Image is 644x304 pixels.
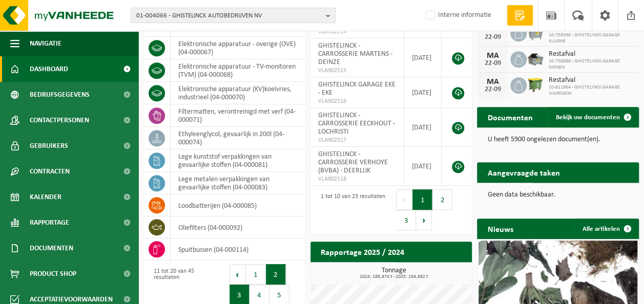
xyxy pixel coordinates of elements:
div: MA [482,78,503,86]
span: 10-758596 - GHISTELINCK GARAGE KUURNE [548,32,634,45]
span: Documenten [30,235,73,261]
span: GHISTELINCK - CARROSSERIE MARTENS - DEINZE [318,42,392,66]
div: 22-09 [482,60,503,67]
span: 10-811964 - GHISTELINCK GARAGE WAREGEM [548,84,634,97]
div: MA [482,52,503,60]
span: Bekijk uw documenten [556,114,620,121]
span: Contracten [30,159,70,184]
h2: Documenten [477,107,543,127]
h2: Nieuws [477,219,523,238]
a: Bekijk uw documenten [548,107,638,127]
span: VLA902517 [318,136,396,144]
button: Next [416,210,432,230]
td: [DATE] [404,38,442,77]
td: lege metalen verpakkingen van gevaarlijke stoffen (04-000083) [171,172,305,194]
span: VLA902515 [318,67,396,75]
span: 10-758888 - GHISTELINCK GARAGE MENEN [548,58,634,71]
span: VLA902514 [318,28,396,36]
button: Previous [230,264,246,285]
td: elektronische apparatuur (KV)koelvries, industrieel (04-000070) [171,82,305,104]
span: GHISTELINCK - CARROSSERIE VERHOYE (BVBA) - DEERLIJK [318,150,388,175]
p: Geen data beschikbaar. [487,191,629,199]
span: Restafval [548,50,634,58]
label: Interne informatie [424,8,491,23]
button: 3 [396,210,416,230]
span: GHISTELINCK - CARROSSERIE EECKHOUT - LOCHRISTI [318,112,395,136]
td: filtermatten, verontreinigd met verf (04-000071) [171,104,305,127]
td: [DATE] [404,77,442,108]
div: 22-09 [482,34,503,41]
button: 1 [246,264,266,285]
td: ethyleenglycol, gevaarlijk in 200l (04-000074) [171,127,305,149]
span: 01-004066 - GHISTELINCK AUTOBEDRIJVEN NV [136,8,322,24]
span: VLA902518 [318,175,396,183]
span: Product Shop [30,261,76,287]
span: Rapportage [30,210,69,235]
span: Dashboard [30,56,68,82]
td: lege kunststof verpakkingen van gevaarlijke stoffen (04-000081) [171,149,305,172]
button: 2 [432,189,452,210]
span: Bedrijfsgegevens [30,82,90,107]
span: GHISTELINCK GARAGE EKE - EKE [318,81,396,97]
div: 22-09 [482,86,503,93]
h2: Rapportage 2025 / 2024 [310,242,414,262]
span: VLA902516 [318,97,396,105]
a: Alle artikelen [574,219,638,239]
button: 01-004066 - GHISTELINCK AUTOBEDRIJVEN NV [131,8,336,23]
td: [DATE] [404,147,442,186]
td: [DATE] [404,108,442,147]
td: oliefilters (04-000092) [171,216,305,238]
a: Bekijk rapportage [396,262,471,282]
span: 2024: 189,874 t - 2025: 104,682 t [316,274,472,279]
td: elektronische apparatuur - TV-monitoren (TVM) (04-000068) [171,59,305,82]
img: WB-5000-GAL-GY-01 [527,50,544,67]
h3: Tonnage [316,267,472,279]
button: 2 [266,264,286,285]
h2: Aangevraagde taken [477,162,570,182]
span: Navigatie [30,31,61,56]
span: Restafval [548,76,634,84]
span: Contactpersonen [30,107,89,133]
button: 1 [412,189,432,210]
td: loodbatterijen (04-000085) [171,194,305,216]
td: spuitbussen (04-000114) [171,238,305,260]
span: Kalender [30,184,61,210]
p: U heeft 5900 ongelezen document(en). [487,136,629,143]
div: 1 tot 10 van 23 resultaten [316,188,385,231]
span: Gebruikers [30,133,68,159]
img: WB-2500-GAL-GY-01 [527,24,544,41]
button: Previous [396,189,412,210]
img: WB-1100-HPE-GN-50 [527,76,544,93]
td: elektronische apparatuur - overige (OVE) (04-000067) [171,37,305,59]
